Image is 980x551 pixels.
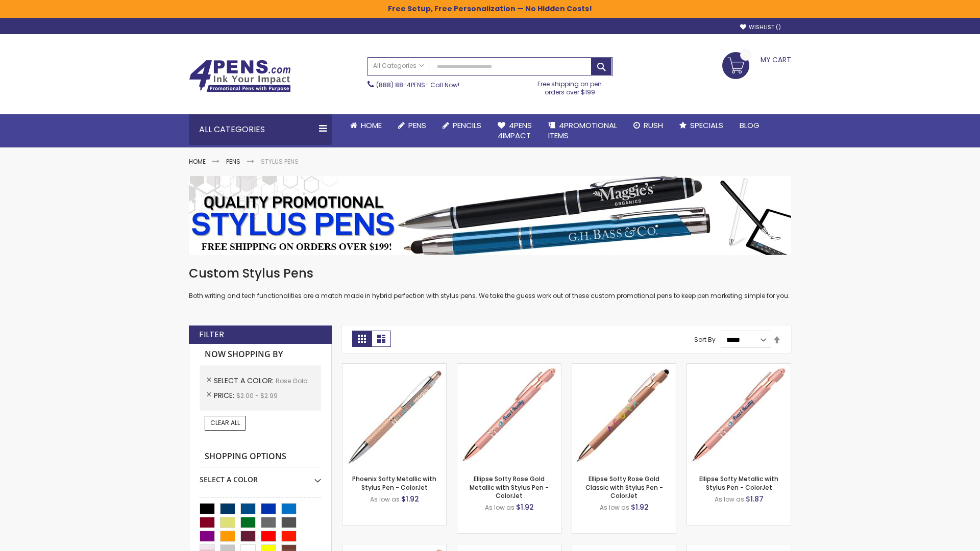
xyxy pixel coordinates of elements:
[572,363,676,372] a: Ellipse Softy Rose Gold Classic with Stylus Pen - ColorJet-Rose Gold
[210,418,240,427] span: Clear All
[572,364,676,467] img: Ellipse Softy Rose Gold Classic with Stylus Pen - ColorJet-Rose Gold
[498,120,532,141] span: 4Pens 4impact
[457,364,561,467] img: Ellipse Softy Rose Gold Metallic with Stylus Pen - ColorJet-Rose Gold
[746,494,764,504] span: $1.87
[516,502,534,512] span: $1.92
[699,474,778,491] a: Ellipse Softy Metallic with Stylus Pen - ColorJet
[585,474,663,499] a: Ellipse Softy Rose Gold Classic with Stylus Pen - ColorJet
[485,503,514,512] span: As low as
[376,81,459,89] span: - Call Now!
[189,265,791,282] h1: Custom Stylus Pens
[199,329,224,340] strong: Filter
[214,390,236,400] span: Price
[715,495,744,504] span: As low as
[376,81,425,89] a: (888) 88-4PENS
[401,494,419,504] span: $1.92
[540,114,625,147] a: 4PROMOTIONALITEMS
[631,502,649,512] span: $1.92
[740,120,759,131] span: Blog
[189,176,791,255] img: Stylus Pens
[390,114,434,137] a: Pens
[368,58,429,74] a: All Categories
[373,62,424,70] span: All Categories
[690,120,723,131] span: Specials
[352,474,436,491] a: Phoenix Softy Metallic with Stylus Pen - ColorJet
[457,363,561,372] a: Ellipse Softy Rose Gold Metallic with Stylus Pen - ColorJet-Rose Gold
[226,157,240,166] a: Pens
[527,76,613,96] div: Free shipping on pen orders over $199
[189,157,206,166] a: Home
[342,363,446,372] a: Phoenix Softy Metallic with Stylus Pen - ColorJet-Rose gold
[625,114,671,137] a: Rush
[200,467,321,485] div: Select A Color
[434,114,489,137] a: Pencils
[740,23,781,31] a: Wishlist
[731,114,768,137] a: Blog
[236,391,278,400] span: $2.00 - $2.99
[352,331,372,347] strong: Grid
[361,120,382,131] span: Home
[342,114,390,137] a: Home
[261,157,299,166] strong: Stylus Pens
[408,120,426,131] span: Pens
[694,335,716,344] label: Sort By
[342,364,446,467] img: Phoenix Softy Metallic with Stylus Pen - ColorJet-Rose gold
[189,60,291,92] img: 4Pens Custom Pens and Promotional Products
[687,363,791,372] a: Ellipse Softy Metallic with Stylus Pen - ColorJet-Rose Gold
[189,114,332,145] div: All Categories
[453,120,481,131] span: Pencils
[687,364,791,467] img: Ellipse Softy Metallic with Stylus Pen - ColorJet-Rose Gold
[489,114,540,147] a: 4Pens4impact
[370,495,400,504] span: As low as
[470,474,549,499] a: Ellipse Softy Rose Gold Metallic with Stylus Pen - ColorJet
[189,265,791,300] div: Both writing and tech functionalities are a match made in hybrid perfection with stylus pens. We ...
[276,377,308,385] span: Rose Gold
[548,120,617,141] span: 4PROMOTIONAL ITEMS
[200,446,321,468] strong: Shopping Options
[200,344,321,365] strong: Now Shopping by
[600,503,629,512] span: As low as
[671,114,731,137] a: Specials
[214,375,276,386] span: Select A Color
[205,416,246,430] a: Clear All
[644,120,663,131] span: Rush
